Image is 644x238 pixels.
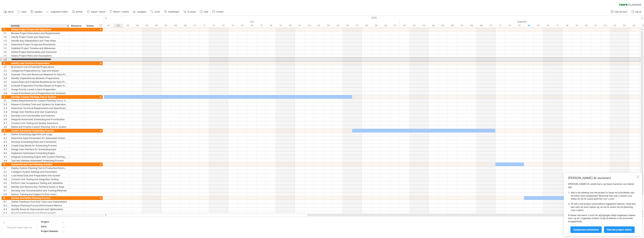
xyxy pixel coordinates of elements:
div: Configure System Settings and Parameters [11,170,67,174]
div: Resource [71,24,83,28]
div: Analyze Planning Process Performance Metrics [11,204,67,207]
span: AI assist [187,10,196,13]
span: mijn account [615,10,627,13]
div: woensdag, 30 Juli 2025 [381,24,390,28]
div: 1.2 [4,35,9,39]
span: zoom [154,10,160,13]
div: Define Project Deliverables and Outcomes [11,50,67,54]
div: 2.7 [4,88,9,91]
div: zondag, 6 Juli 2025 [152,24,161,28]
div: Develop Custom Planning Tool or System [11,95,67,99]
a: contact [211,9,225,14]
div: 3.7 [4,121,9,125]
a: AI assist [182,9,197,14]
div: donderdag, 3 Juli 2025 [123,24,133,28]
span: Plan het project (bèta) [607,228,632,231]
a: zoom [149,9,161,14]
div: maandag, 7 Juli 2025 [161,24,171,28]
div: woensdag, 23 Juli 2025 [314,24,323,28]
div: dinsdag, 12 Augustus 2025 [505,24,514,28]
div: zondag, 17 Augustus 2025 [553,24,562,28]
div: 2.3 [4,73,9,76]
div: 2.6 [4,84,9,87]
div: dinsdag, 19 Augustus 2025 [572,24,581,28]
div: 4.4 [4,144,9,147]
div: woensdag, 20 Augustus 2025 [581,24,591,28]
span: log uit [635,10,641,13]
div: Conduct Unit Testing and Integration Testing [11,178,67,181]
div: maandag, 11 Augustus 2025 [495,24,505,28]
div: 4.1 [4,133,9,136]
div: woensdag, 2 Juli 2025 [113,24,123,28]
div: Implement Automated Scheduling Engine [11,151,67,155]
div: 3.8 [4,125,9,129]
a: Plan het project (bèta) [604,226,635,233]
a: log uit [630,9,642,14]
div: donderdag, 21 Augustus 2025 [591,24,600,28]
div: Prioritize Refinements and Enhancements [11,211,67,215]
div: donderdag, 10 Juli 2025 [190,24,199,28]
div: 4.2 [4,136,9,140]
div: Determine Technical Requirements and Specifications [11,106,67,110]
a: filteren / zoeken [108,9,130,14]
div: 6.1 [4,200,9,204]
div: vrijdag, 1 Augustus 2025 [400,24,409,28]
a: nieuw [3,9,15,14]
div: Perform User Acceptance Testing and Validation [11,181,67,185]
div: 1.3 [4,39,9,43]
div: vrijdag, 22 Augustus 2025 [600,24,610,28]
div: Develop User Documentation and Training Materials [11,189,67,192]
div: 5.8 [4,192,9,196]
div: Estimate Time and Resources Required for Each Preparation [11,73,67,76]
div: zaterdag, 5 Juli 2025 [142,24,152,28]
div: Define Scheduling Algorithm and Logic [11,133,67,136]
div: Research Existing Tools and Systems for Inspiration [11,103,67,106]
span: ongedaan maken [51,10,68,13]
div: Assess Risks and Potential Roadblocks for Each Preparation [11,80,67,84]
div: Define Project Scope and Objectives [11,28,67,31]
span: printen [76,10,83,13]
div: Test and Validate Automated Scheduling Process [11,159,67,162]
div: Status [86,24,95,28]
div: Deliver Training and Support to End-Users [11,192,67,196]
div: Develop Core Functionality and Features [11,114,67,117]
li: Wilt u de indeling van het project in fasen en activiteiten aan de linker kant aanpassen? Beschri... [571,191,636,201]
span: open [22,10,27,13]
div: woensdag, 16 Juli 2025 [247,24,257,28]
div: Gather Feedback from End-Users and Stakeholders [11,200,67,204]
div: 1.1 [4,31,9,35]
div: 2.8 [4,91,9,95]
div: 5.5 [4,181,9,185]
div: Juli 2025 [104,20,400,24]
div: maandag, 28 Juli 2025 [362,24,371,28]
div: vrijdag, 18 Juli 2025 [266,24,276,28]
a: ongedaan maken [45,9,69,14]
div: vrijdag, 8 Augustus 2025 [467,24,476,28]
div: 3.6 [4,118,9,121]
div: 2.5 [4,80,9,84]
div: woensdag, 6 Augustus 2025 [448,24,457,28]
div: 4.6 [4,151,9,155]
a: help [199,9,209,14]
div: Project Number [41,230,62,233]
span: Aanpassen activiteiten [573,228,599,231]
div: Establish Project Timeline and Milestones [11,46,67,50]
div: 2.4 [4,76,9,80]
div: .... [62,230,94,233]
div: Identify Areas for Improvement and Optimization [11,207,67,211]
div: maandag, 18 Augustus 2025 [562,24,572,28]
div: woensdag, 13 Augustus 2025 [514,24,524,28]
div: Review and Refine Planning Process [11,196,67,200]
div: Clarify Project Goals and Objectives [11,35,67,39]
div: vrijdag, 25 Juli 2025 [333,24,343,28]
a: open [16,9,28,14]
span: import / export [91,10,105,13]
div: zaterdag, 12 Juli 2025 [209,24,218,28]
div: 3.3 [4,106,9,110]
div: 6 [4,196,9,200]
div: 6.3 [4,207,9,211]
div: Determine Project Scope and Boundaries [11,43,67,46]
div: Date: [41,225,62,228]
div: vrijdag, 4 Juli 2025 [133,24,142,28]
div: zondag, 13 Juli 2025 [218,24,228,28]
